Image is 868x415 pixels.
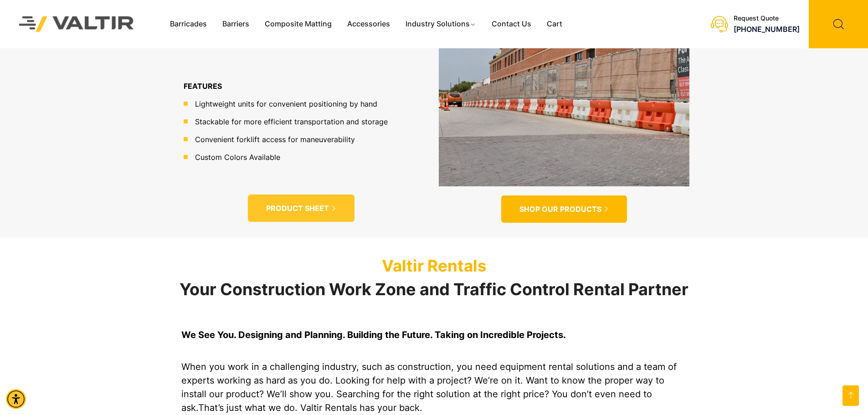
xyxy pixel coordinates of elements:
[181,361,677,413] span: When you work in a challenging industry, such as construction, you need equipment rental solution...
[266,204,329,213] span: PRODUCT SHEET
[162,17,215,31] a: Barricades
[175,256,694,275] p: Valtir Rentals
[193,134,355,145] span: Convenient forklift access for maneuverability
[193,98,377,109] span: Lightweight units for convenient positioning by hand
[842,385,859,406] a: Open this option
[193,116,388,127] span: Stackable for more efficient transportation and storage
[198,402,422,413] span: That’s just what we do. Valtir Rentals has your back.
[248,195,354,222] a: PRODUCT SHEET
[398,17,484,31] a: Industry Solutions
[181,329,566,340] strong: We See You. Designing and Planning. Building the Future. Taking on Incredible Projects.
[184,82,222,91] b: FEATURES
[7,4,146,44] img: Valtir Rentals
[215,17,257,31] a: Barriers
[193,152,280,163] span: Custom Colors Available
[339,17,398,31] a: Accessories
[257,17,339,31] a: Composite Matting
[175,281,694,299] h2: Your Construction Work Zone and Traffic Control Rental Partner
[484,17,539,31] a: Contact Us
[439,21,689,186] img: SHOP OUR PRODUCTS
[734,15,800,22] div: Request Quote
[519,205,601,214] span: SHOP OUR PRODUCTS
[501,195,627,223] a: SHOP OUR PRODUCTS
[539,17,570,31] a: Cart
[6,389,26,409] div: Accessibility Menu
[734,25,800,34] a: call (888) 496-3625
